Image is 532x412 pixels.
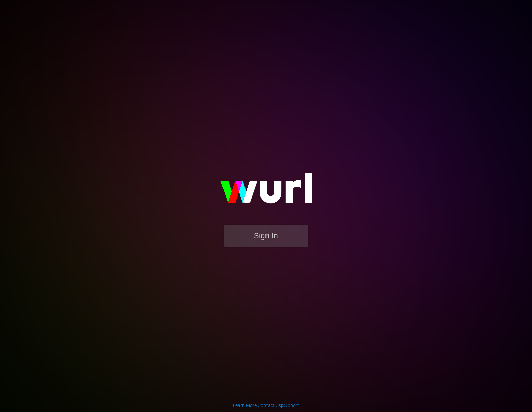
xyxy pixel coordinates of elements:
[258,403,281,408] a: Contact Us
[198,159,334,224] img: wurl-logo-on-black-223613ac3d8ba8fe6dc639794a292ebdb59501304c7dfd60c99c58986ef67473.svg
[224,225,308,247] button: Sign In
[282,403,299,408] a: Support
[233,402,299,409] div: | |
[233,403,257,408] a: Learn More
